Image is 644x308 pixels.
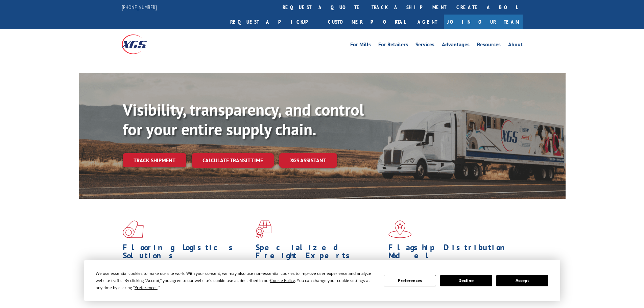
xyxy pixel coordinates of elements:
[411,15,444,29] a: Agent
[96,270,376,291] div: We use essential cookies to make our site work. With your consent, we may also use non-essential ...
[279,153,337,168] a: XGS ASSISTANT
[384,275,436,286] button: Preferences
[225,15,323,29] a: Request a pickup
[388,220,412,238] img: xgs-icon-flagship-distribution-model-red
[123,243,251,263] h1: Flooring Logistics Solutions
[508,42,523,49] a: About
[442,42,470,49] a: Advantages
[350,42,371,49] a: For Mills
[270,278,295,283] span: Cookie Policy
[256,243,383,263] h1: Specialized Freight Experts
[256,220,271,238] img: xgs-icon-focused-on-flooring-red
[440,275,492,286] button: Decline
[192,153,274,168] a: Calculate transit time
[388,243,516,263] h1: Flagship Distribution Model
[135,285,158,290] span: Preferences
[123,220,144,238] img: xgs-icon-total-supply-chain-intelligence-red
[123,153,186,167] a: Track shipment
[323,15,411,29] a: Customer Portal
[415,42,434,49] a: Services
[496,275,548,286] button: Accept
[378,42,408,49] a: For Retailers
[122,4,157,10] a: [PHONE_NUMBER]
[477,42,501,49] a: Resources
[84,260,560,301] div: Cookie Consent Prompt
[444,15,523,29] a: Join Our Team
[123,99,364,140] b: Visibility, transparency, and control for your entire supply chain.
